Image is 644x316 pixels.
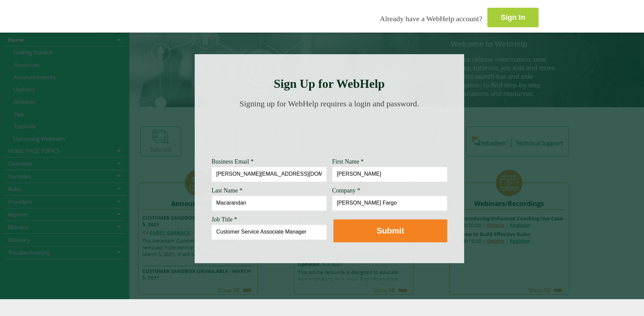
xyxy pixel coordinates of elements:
[380,14,482,23] span: Already have a WebHelp account?
[377,226,404,235] strong: Submit
[333,219,447,242] button: Submit
[239,99,419,108] span: Signing up for WebHelp requires a login and password.
[212,187,243,194] span: Last Name *
[216,115,443,149] img: Need Credentials? Sign up below. Have Credentials? Use the sign-in button.
[332,158,364,165] span: First Name *
[274,77,385,91] strong: Sign Up for WebHelp
[212,216,237,223] span: Job Title *
[501,13,525,22] strong: Sign In
[332,187,360,194] span: Company *
[212,158,254,165] span: Business Email *
[487,8,539,27] a: Sign In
